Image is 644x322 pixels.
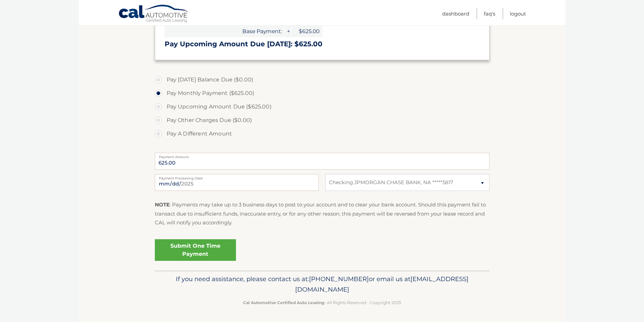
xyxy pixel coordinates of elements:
span: + [285,25,291,37]
label: Pay Monthly Payment ($625.00) [155,86,490,100]
input: Payment Amount [155,153,490,170]
input: Payment Date [155,174,319,191]
label: Pay [DATE] Balance Due ($0.00) [155,73,490,86]
strong: NOTE [155,201,170,208]
span: [PHONE_NUMBER] [309,275,369,283]
label: Pay Upcoming Amount Due ($625.00) [155,100,490,114]
label: Pay Other Charges Due ($0.00) [155,114,490,127]
a: Submit One Time Payment [155,239,236,261]
p: : Payments may take up to 3 business days to post to your account and to clear your bank account.... [155,200,490,227]
label: Payment Processing Date [155,174,319,179]
span: Base Payment: [165,25,284,37]
h3: Pay Upcoming Amount Due [DATE]: $625.00 [165,40,480,48]
a: Logout [510,8,526,19]
p: - All Rights Reserved - Copyright 2025 [159,299,485,306]
a: Dashboard [442,8,469,19]
label: Payment Amount [155,153,490,158]
a: Cal Automotive [118,4,189,24]
span: $625.00 [292,25,322,37]
p: If you need assistance, please contact us at: or email us at [159,274,485,295]
label: Pay A Different Amount [155,127,490,141]
a: FAQ's [484,8,495,19]
strong: Cal Automotive Certified Auto Leasing [243,300,324,305]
